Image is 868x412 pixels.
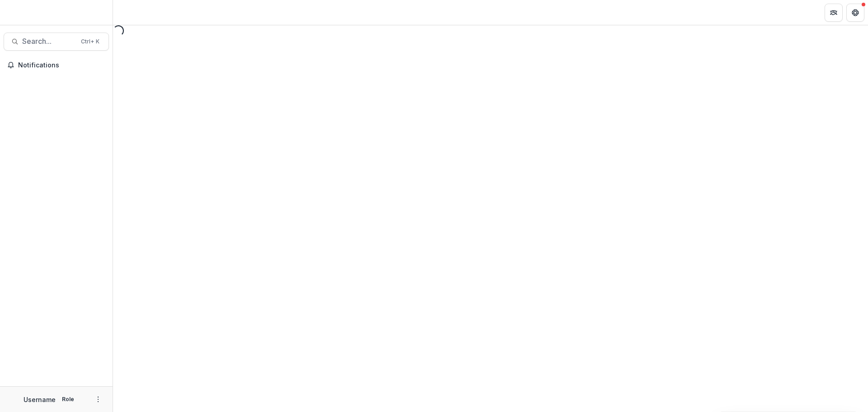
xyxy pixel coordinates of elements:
span: Search... [22,37,75,46]
div: Ctrl + K [79,37,101,47]
button: Search... [4,33,109,51]
p: Role [59,395,77,403]
button: Get Help [846,4,864,22]
button: More [93,394,104,405]
span: Notifications [18,62,105,69]
button: Notifications [4,58,109,72]
p: Username [24,395,56,404]
button: Partners [825,4,843,22]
